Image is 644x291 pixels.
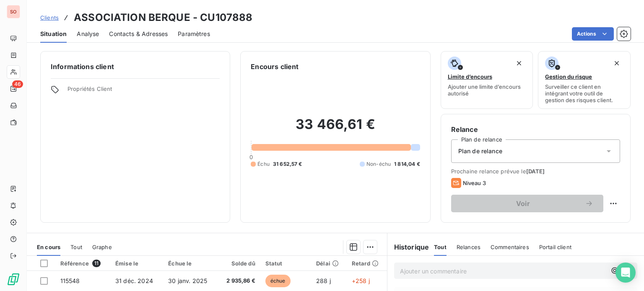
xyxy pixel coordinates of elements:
span: Tout [434,244,447,250]
div: Échue le [168,260,211,267]
span: Commentaires [491,244,529,250]
span: Gestion du risque [545,73,592,80]
span: 0 [249,154,253,160]
span: Surveiller ce client en intégrant votre outil de gestion des risques client. [545,83,623,103]
div: Référence [60,260,105,267]
h6: Encours client [251,62,299,72]
h6: Relance [451,124,620,134]
span: Graphe [92,244,112,250]
div: Retard [352,260,382,267]
span: Portail client [539,244,571,250]
a: Clients [40,13,59,22]
span: Tout [70,244,82,250]
span: 46 [12,80,23,88]
div: Solde dû [222,260,255,267]
span: Relances [457,244,480,250]
div: Statut [265,260,306,267]
span: Non-échu [366,160,391,168]
span: Limite d’encours [448,73,492,80]
span: Contacts & Adresses [109,30,168,38]
span: 30 janv. 2025 [168,277,207,284]
h6: Historique [387,242,429,252]
button: Limite d’encoursAjouter une limite d’encours autorisé [441,51,533,109]
span: Situation [40,30,67,38]
h3: ASSOCIATION BERQUE - CU107888 [74,10,252,25]
span: Voir [461,200,585,207]
button: Voir [451,195,603,212]
span: Prochaine relance prévue le [451,168,620,175]
span: En cours [37,244,60,250]
span: Échu [257,160,270,168]
button: Actions [572,27,614,41]
span: [DATE] [526,168,545,175]
div: Délai [316,260,342,267]
div: Open Intercom Messenger [615,263,636,283]
h6: Informations client [51,62,220,72]
span: Niveau 3 [463,180,486,186]
h2: 33 466,61 € [251,116,420,141]
span: 1 814,04 € [394,160,420,168]
span: 2 935,86 € [222,277,255,285]
div: Émise le [115,260,158,267]
span: 288 j [316,277,331,284]
img: Logo LeanPay [7,273,20,286]
span: Clients [40,14,59,21]
button: Gestion du risqueSurveiller ce client en intégrant votre outil de gestion des risques client. [538,51,631,109]
div: SO [7,5,20,18]
span: Plan de relance [458,147,502,155]
span: Ajouter une limite d’encours autorisé [448,83,526,97]
span: échue [265,275,291,287]
span: 115548 [60,277,80,284]
span: Analyse [77,30,99,38]
span: Paramètres [178,30,210,38]
span: 31 déc. 2024 [115,277,153,284]
span: +258 j [352,277,370,284]
span: 11 [92,260,101,267]
span: 31 652,57 € [273,160,302,168]
span: Propriétés Client [68,85,220,97]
